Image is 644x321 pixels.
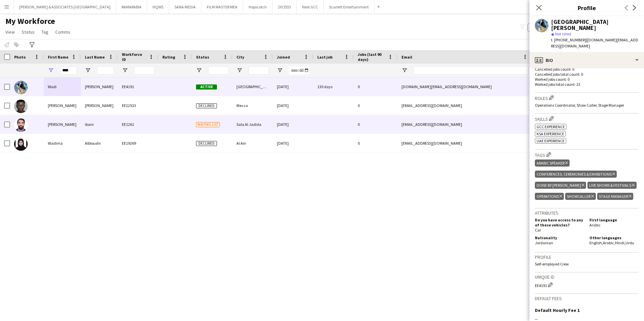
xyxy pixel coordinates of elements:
button: HQWS [147,0,169,13]
div: [PERSON_NAME] [44,115,81,134]
span: | [DOMAIN_NAME][EMAIL_ADDRESS][DOMAIN_NAME] [551,37,638,48]
div: Wadi [44,77,81,96]
span: Workforce ID [122,52,146,62]
div: EE1261 [118,115,158,134]
div: [PERSON_NAME] [81,96,118,115]
div: Done By [PERSON_NAME] [535,182,586,189]
span: Tag [41,29,49,35]
span: Arabic , [603,240,615,245]
h5: First language [589,217,639,222]
input: Email Filter Input [414,66,528,74]
button: 2XCEED [272,0,297,13]
img: Wadima Albloushi [14,137,28,151]
h3: Default Hourly Fee 1 [535,307,580,313]
div: Live Shows & Festivals [587,182,636,189]
div: [DATE] [273,77,313,96]
div: EE4191 [118,77,158,96]
div: Albloushi [81,134,118,152]
div: [PERSON_NAME] [81,77,118,96]
span: Declined [196,103,217,108]
button: FILM MASTER MEA [201,0,243,13]
button: [PERSON_NAME] & ASSOCIATES [GEOGRAPHIC_DATA] [14,0,116,13]
h3: Skills [535,115,639,122]
div: [EMAIL_ADDRESS][DOMAIN_NAME] [397,96,532,115]
p: Worked jobs count: 0 [535,77,639,82]
button: Open Filter Menu [196,67,202,73]
div: [DOMAIN_NAME][EMAIL_ADDRESS][DOMAIN_NAME] [397,77,532,96]
span: t. [PHONE_NUMBER] [551,37,586,42]
img: Wadi Jaber [14,81,28,94]
span: Comms [55,29,70,35]
p: Cancelled jobs total count: 0 [535,72,639,77]
div: ibani [81,115,118,134]
span: Not rated [555,31,571,36]
h3: Profile [529,3,644,12]
span: Arabic [589,222,601,227]
div: Operations [535,193,564,200]
button: Open Filter Menu [277,67,283,73]
p: Worked jobs total count: 23 [535,82,639,87]
h5: Do you have access to any of these vehicles? [535,217,584,227]
span: Jordanian [535,240,553,245]
span: First Name [48,55,68,60]
button: Open Filter Menu [401,67,408,73]
div: Arabic Speaker [535,159,570,167]
button: Open Filter Menu [48,67,54,73]
span: Joined [277,55,290,60]
button: Next GCC [297,0,324,13]
button: Hopscotch [243,0,272,13]
button: Open Filter Menu [236,67,243,73]
button: Open Filter Menu [85,67,91,73]
span: UAE Experience [537,138,565,143]
p: Self-employed Crew [535,261,639,266]
a: Comms [53,28,73,36]
input: First Name Filter Input [60,66,77,74]
div: [GEOGRAPHIC_DATA] [232,77,273,96]
div: Conferences, Ceremonies & Exhibitions [535,171,617,178]
input: Workforce ID Filter Input [134,66,154,74]
div: [DATE] [273,134,313,152]
img: wadie ibani [14,118,28,132]
h5: Nationality [535,235,584,240]
span: Hindi , [615,240,625,245]
button: RAMARABIA [116,0,147,13]
div: Stage Manager [597,193,633,200]
span: Status [22,29,35,35]
span: City [236,55,244,60]
button: Everyone6,015 [527,24,561,32]
a: Status [19,28,37,36]
div: 130 days [313,77,354,96]
button: Open Filter Menu [122,67,128,73]
span: KSA Experience [537,131,564,136]
h3: Unique ID [535,274,639,280]
div: [GEOGRAPHIC_DATA][PERSON_NAME] [551,19,639,31]
div: [EMAIL_ADDRESS][DOMAIN_NAME] [397,115,532,134]
a: View [3,28,18,36]
span: Car [535,227,541,233]
span: Rating [162,55,175,60]
span: English , [589,240,603,245]
app-action-btn: Advanced filters [28,41,36,49]
p: Cancelled jobs count: 0 [535,67,639,72]
div: Al Ain [232,134,273,152]
span: Active [196,84,217,90]
div: Bio [529,52,644,68]
div: EE19269 [118,134,158,152]
div: [DATE] [273,115,313,134]
div: EE4191 [535,281,639,288]
div: [DATE] [273,96,313,115]
span: Email [401,55,412,60]
span: Last job [317,55,332,60]
span: Photo [14,55,26,60]
input: Last Name Filter Input [97,66,114,74]
div: Sala Al Jadida [232,115,273,134]
span: Urdu [625,240,634,245]
div: EE22533 [118,96,158,115]
div: Mecca [232,96,273,115]
img: Wadie Abubakar [14,100,28,113]
span: Operations Coordinator, Show Caller, Stage Manager [535,103,624,108]
div: 0 [354,96,397,115]
span: Declined [196,141,217,146]
span: Waiting list [196,122,220,127]
span: Last Name [85,55,105,60]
